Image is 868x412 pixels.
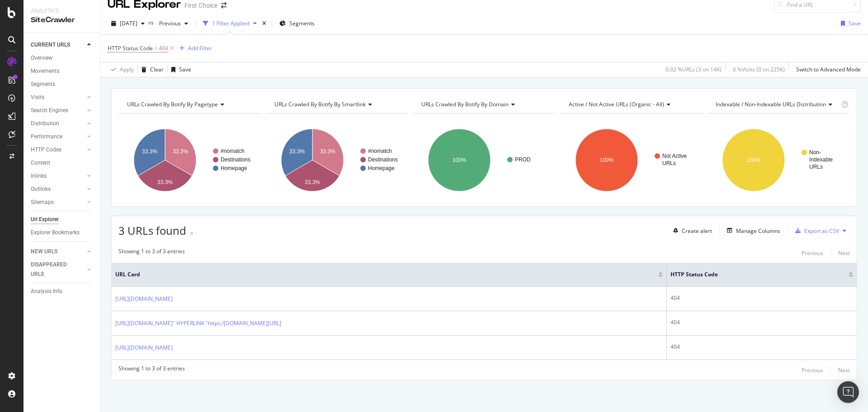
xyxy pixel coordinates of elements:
text: 33.3% [289,148,305,155]
div: Create alert [682,227,712,235]
div: Switch to Advanced Mode [796,66,861,73]
a: [URL][DOMAIN_NAME] [115,294,173,303]
button: Segments [276,16,318,31]
h4: URLs Crawled By Botify By pagetype [125,97,253,112]
text: 33.3% [320,148,335,155]
div: Explorer Bookmarks [31,228,80,237]
div: Search Engines [31,106,68,115]
button: Clear [138,62,164,77]
span: Indexable / Non-Indexable URLs distribution [716,100,826,108]
div: arrow-right-arrow-left [221,2,226,9]
div: Open Intercom Messenger [837,381,859,403]
div: Manage Columns [736,227,780,235]
span: vs [148,19,156,26]
a: Inlinks [31,171,85,181]
div: times [260,19,268,28]
div: Showing 1 to 3 of 3 entries [118,365,185,375]
div: 404 [670,318,853,327]
div: Inlinks [31,171,47,181]
div: 404 [670,294,853,302]
div: Movements [31,66,59,76]
a: DISAPPEARED URLS [31,260,85,279]
span: URLs Crawled By Botify By pagetype [127,100,218,108]
a: Content [31,158,94,168]
button: Next [838,247,850,258]
div: Save [179,66,191,73]
div: 0 % Visits ( 0 on 225K ) [733,66,785,73]
h4: Indexable / Non-Indexable URLs Distribution [714,97,840,112]
div: Next [838,366,850,374]
button: [DATE] [108,16,148,31]
text: Destinations [368,156,398,163]
svg: A chart. [118,121,260,199]
div: NEW URLS [31,247,57,256]
div: First Choice [184,1,217,10]
span: = [154,44,157,52]
div: Overview [31,53,52,63]
div: Outlinks [31,185,51,194]
span: Previous [156,19,181,27]
div: 404 [670,343,853,351]
div: Sitemaps [31,198,54,207]
div: Previous [802,249,823,257]
div: 1 Filter Applied [212,19,250,27]
span: 404 [159,42,168,55]
a: [URL][DOMAIN_NAME] [115,343,173,352]
a: Movements [31,66,94,76]
span: HTTP Status Code [670,270,835,279]
h4: URLs Crawled By Botify By domain [420,97,547,112]
span: URL Card [115,270,656,279]
span: Active / Not Active URLs (organic - all) [569,100,664,108]
a: Visits [31,93,85,102]
text: Homepage [221,165,247,171]
span: HTTP Status Code [108,44,153,52]
div: Distribution [31,119,59,128]
a: Segments [31,80,94,89]
button: Previous [802,365,823,375]
span: 3 URLs found [118,223,186,238]
svg: A chart. [707,121,849,199]
span: URLs Crawled By Botify By domain [421,100,509,108]
span: Segments [289,19,315,27]
text: Homepage [368,165,395,171]
button: Next [838,365,850,375]
text: #nomatch [221,148,245,154]
button: Save [168,62,191,77]
div: HTTP Codes [31,145,61,155]
div: Performance [31,132,62,142]
a: [URL][DOMAIN_NAME]" HYPERLINK "https:/[DOMAIN_NAME][URL] [115,319,281,328]
svg: A chart. [413,121,554,199]
div: Save [849,19,861,27]
a: Analysis Info [31,287,94,296]
text: 33.3% [305,179,320,185]
img: Equal [190,232,193,235]
a: CURRENT URLS [31,40,85,50]
div: DISAPPEARED URLS [31,260,76,279]
a: Overview [31,53,94,63]
div: Add Filter [188,44,212,52]
div: Previous [802,366,823,374]
text: 100% [599,157,613,163]
text: PROD [515,156,531,163]
a: Url Explorer [31,215,94,224]
button: Previous [156,16,192,31]
div: Visits [31,93,44,102]
svg: A chart. [560,121,702,199]
button: Add Filter [176,43,212,54]
text: 100% [453,157,467,163]
a: Search Engines [31,106,85,115]
button: Switch to Advanced Mode [793,62,861,77]
div: Analysis Info [31,287,62,296]
a: Sitemaps [31,198,85,207]
text: 100% [747,157,761,163]
div: Next [838,249,850,257]
text: 33.3% [173,148,188,155]
text: Non- [809,149,821,156]
div: Showing 1 to 3 of 3 entries [118,247,185,258]
div: Content [31,158,50,168]
svg: A chart. [266,121,407,199]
